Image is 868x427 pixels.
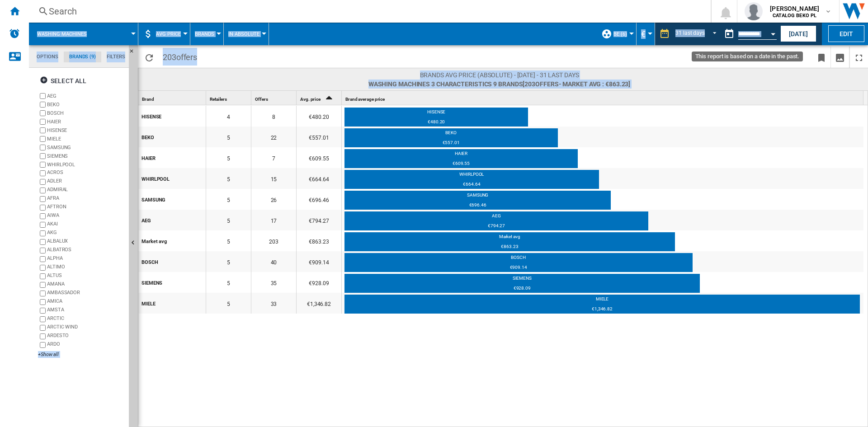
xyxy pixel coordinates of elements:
div: ARCTIC WIND [47,324,125,332]
div: €696.46 [344,202,611,211]
div: 5 [206,251,251,272]
div: Retailers Sort None [208,91,251,105]
label: BEKO [47,101,125,108]
div: Sort None [344,91,863,105]
div: 35 [251,272,296,293]
input: brand.name [40,325,46,331]
div: 31 last days [675,30,705,36]
input: brand.name [40,248,46,253]
button: Download as image [831,47,849,68]
div: AMICA [47,298,125,306]
div: €696.46 [297,189,341,210]
div: €1,346.82 [297,293,341,314]
input: brand.name [40,93,46,99]
span: Offers [255,97,268,102]
button: Edit [828,25,864,42]
div: Market avg [344,234,675,243]
b: CATALOG BEKO PL [773,13,816,19]
div: ARCTIC [47,315,125,324]
input: brand.name [40,265,46,271]
div: Sort None [253,91,296,105]
div: AIWA [47,212,125,221]
input: brand.name [40,239,46,245]
input: brand.name [40,342,46,348]
span: offers [535,80,558,88]
div: Brands [195,23,219,45]
div: ALBALUX [47,238,125,246]
div: HAIER [344,150,578,160]
div: ADLER [47,178,125,186]
input: brand.name [40,188,46,193]
span: Washing machines [37,31,87,37]
div: €664.64 [297,168,341,189]
button: AVG Price [156,23,185,45]
input: brand.name [40,222,46,228]
div: BEKO [142,127,205,146]
span: Brands AVG price (absolute) - [DATE] - 31 last days [368,70,630,80]
div: BOSCH [142,252,205,271]
input: brand.name [40,110,46,116]
md-tab-item: Options [31,52,64,62]
div: AKG [47,229,125,238]
span: € [641,29,646,39]
div: €1,346.82 [344,306,860,315]
div: 4 [206,106,251,127]
div: 5 [206,168,251,189]
label: BOSCH [47,110,125,117]
button: Maximize [850,47,868,68]
div: This report is based on a date in the past. [720,23,778,45]
div: ALBATROS [47,246,125,255]
md-tab-item: Filters [101,52,131,62]
span: Washing machines 3 characteristics 9 brands [368,80,630,89]
div: HISENSE [142,107,205,126]
div: €928.09 [344,285,700,294]
div: 5 [206,272,251,293]
md-tab-item: Brands (9) [64,52,101,62]
div: AMSTA [47,306,125,315]
span: Brand average price [345,97,385,102]
span: AVG Price [156,31,181,37]
input: brand.name [40,119,46,125]
span: Retailers [210,97,227,102]
span: Brands [195,31,214,37]
div: +Show all [38,351,125,358]
div: ADMIRAL [47,186,125,195]
span: [203 ] [523,80,630,88]
div: HISENSE [344,109,528,118]
div: SAMSUNG [142,190,205,209]
div: HAIER [142,148,205,167]
input: brand.name [40,196,46,202]
div: 5 [206,189,251,210]
input: brand.name [40,282,46,288]
div: Brand average price Sort None [344,91,863,105]
div: Sort None [208,91,251,105]
span: Sort Ascending [321,97,336,102]
input: brand.name [40,205,46,211]
input: brand.name [40,179,46,185]
button: [DATE] [780,25,816,42]
div: 5 [206,293,251,314]
div: 17 [251,210,296,230]
input: brand.name [40,153,46,159]
div: AMBASSADOR [47,289,125,298]
div: Sort None [140,91,206,105]
label: WHIRLPOOL [47,161,125,168]
md-select: REPORTS.WIZARD.STEPS.REPORT.STEPS.REPORT_OPTIONS.PERIOD: 31 last days [675,27,720,42]
div: MIELE [344,296,860,305]
div: 5 [206,210,251,230]
div: Washing machines [33,23,133,45]
div: ARDO [47,341,125,349]
div: €909.14 [344,264,693,273]
label: HISENSE [47,127,125,134]
div: €480.20 [344,119,528,128]
span: - Market avg : €863.23 [559,80,629,88]
div: BEKO [344,130,558,139]
input: brand.name [40,333,46,339]
div: Sort Ascending [298,91,341,105]
div: BOSCH [344,254,693,263]
div: Offers Sort None [253,91,296,105]
md-menu: Currency [637,23,655,45]
span: In Absolute [228,31,259,37]
div: 7 [251,147,296,168]
div: 5 [206,230,251,251]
